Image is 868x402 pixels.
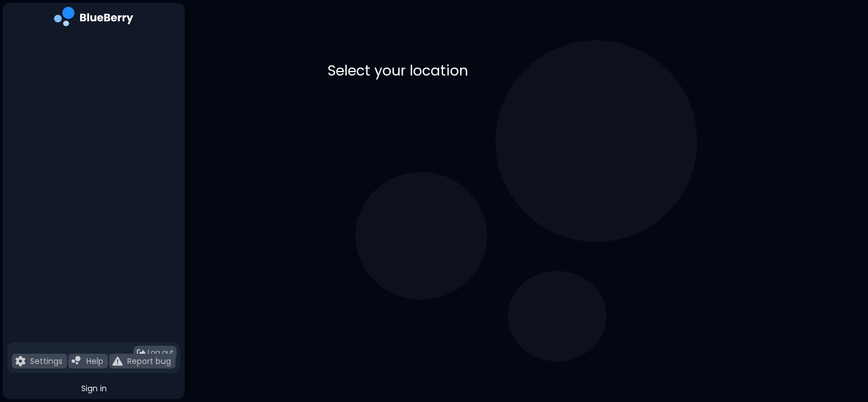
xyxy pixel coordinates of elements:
p: Settings [30,356,62,366]
p: Help [86,356,103,366]
img: file icon [72,356,82,366]
img: file icon [112,356,123,366]
img: company logo [54,7,133,30]
p: Select your location [328,61,725,80]
button: Sign in [7,378,180,399]
p: Report bug [127,356,171,366]
span: Sign in [81,383,107,393]
img: file icon [15,356,26,366]
span: Log out [148,348,173,357]
img: logout [137,349,145,357]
